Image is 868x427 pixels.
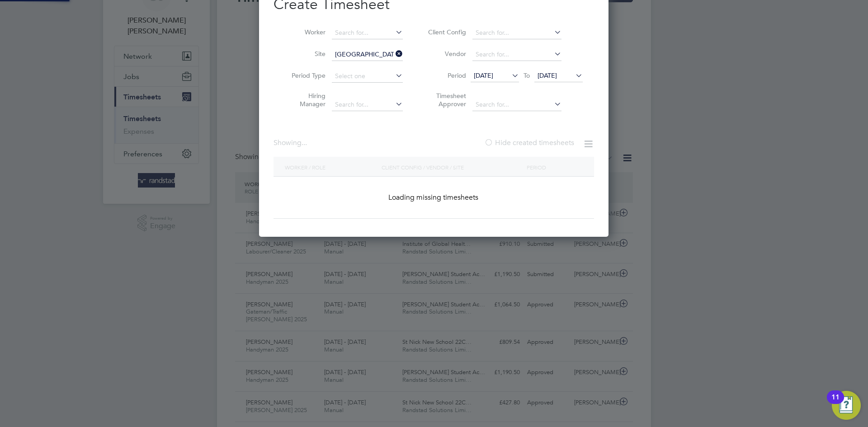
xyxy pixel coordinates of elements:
button: Open Resource Center, 11 new notifications [832,391,861,420]
span: To [521,70,533,81]
div: Showing [274,138,309,148]
label: Client Config [425,28,466,36]
div: 11 [831,397,840,409]
input: Search for... [332,48,403,61]
input: Select one [332,70,403,83]
span: [DATE] [474,71,493,80]
input: Search for... [472,48,561,61]
label: Hiring Manager [285,92,325,108]
span: [DATE] [538,71,557,80]
label: Vendor [425,50,466,58]
label: Timesheet Approver [425,92,466,108]
input: Search for... [472,27,561,39]
input: Search for... [332,27,403,39]
label: Site [285,50,325,58]
span: ... [302,138,307,147]
label: Worker [285,28,325,36]
input: Search for... [472,99,561,111]
label: Hide created timesheets [484,138,574,147]
input: Search for... [332,99,403,111]
label: Period [425,71,466,80]
label: Period Type [285,71,325,80]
